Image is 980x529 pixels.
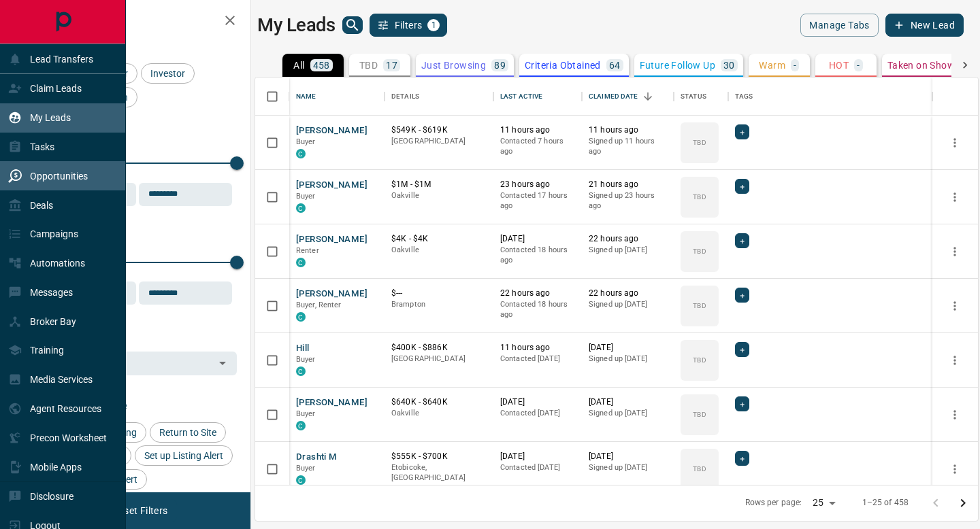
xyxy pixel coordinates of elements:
div: Tags [728,78,932,116]
p: Signed up [DATE] [589,245,667,256]
div: Details [385,78,493,116]
p: 22 hours ago [589,233,667,245]
p: [GEOGRAPHIC_DATA] [391,136,487,147]
p: TBD [693,409,706,420]
button: Hill [296,342,310,355]
div: Name [289,78,385,116]
p: [DATE] [500,396,575,408]
p: 11 hours ago [500,342,575,354]
span: + [740,451,745,465]
div: Name [296,78,316,116]
span: Buyer [296,137,316,146]
div: Return to Site [150,422,226,443]
span: Buyer [296,464,316,473]
button: more [945,187,965,207]
p: - [794,61,796,70]
button: more [945,241,965,262]
p: Oakville [391,408,487,419]
div: condos.ca [296,203,306,213]
p: - [857,61,860,70]
button: Filters1 [370,14,448,37]
span: Buyer [296,355,316,364]
span: Return to Site [154,427,221,438]
div: Set up Listing Alert [135,445,233,466]
div: + [735,396,749,411]
p: Contacted 18 hours ago [500,299,575,320]
span: + [740,288,745,302]
div: Claimed Date [589,78,638,116]
p: 17 [386,61,397,70]
h1: My Leads [257,14,336,36]
p: Taken on Showings [887,61,974,70]
p: 22 hours ago [589,288,667,299]
button: Open [213,354,232,373]
p: [DATE] [589,342,667,354]
p: 64 [609,61,621,70]
p: [DATE] [500,451,575,462]
span: Buyer, Renter [296,301,342,309]
p: Contacted [DATE] [500,462,575,473]
span: 1 [429,20,438,30]
button: more [945,459,965,479]
span: + [740,234,745,248]
button: [PERSON_NAME] [296,233,367,246]
span: + [740,125,745,139]
div: + [735,451,749,466]
button: [PERSON_NAME] [296,396,367,409]
p: HOT [829,61,849,70]
p: TBD [693,192,706,202]
span: Investor [146,68,190,79]
p: Signed up 11 hours ago [589,136,667,157]
p: 11 hours ago [589,124,667,136]
button: [PERSON_NAME] [296,288,367,301]
p: $1M - $1M [391,179,487,190]
p: [DATE] [589,396,667,408]
div: Last Active [493,78,582,116]
p: 23 hours ago [500,179,575,190]
div: Tags [735,78,753,116]
p: Just Browsing [421,61,486,70]
div: + [735,124,749,139]
button: [PERSON_NAME] [296,179,367,192]
div: + [735,179,749,194]
p: Oakville [391,190,487,201]
p: $640K - $640K [391,396,487,408]
div: condos.ca [296,258,306,267]
div: Last Active [500,78,542,116]
button: more [945,133,965,153]
span: Buyer [296,192,316,201]
p: 458 [313,61,330,70]
p: Etobicoke, [GEOGRAPHIC_DATA] [391,462,487,483]
p: TBD [359,61,378,70]
p: Signed up [DATE] [589,354,667,364]
span: Buyer [296,409,316,418]
p: TBD [693,301,706,311]
p: Signed up [DATE] [589,462,667,473]
button: Sort [638,87,657,106]
p: [GEOGRAPHIC_DATA] [391,354,487,364]
p: 30 [723,61,735,70]
button: more [945,405,965,425]
p: Contacted [DATE] [500,354,575,364]
p: 21 hours ago [589,179,667,190]
div: Status [681,78,706,116]
p: Contacted 17 hours ago [500,190,575,211]
p: $549K - $619K [391,124,487,136]
p: Brampton [391,299,487,310]
p: TBD [693,246,706,256]
p: Contacted [DATE] [500,408,575,419]
div: condos.ca [296,149,306,158]
p: Warm [759,61,785,70]
p: $--- [391,288,487,299]
p: [DATE] [589,451,667,462]
div: condos.ca [296,366,306,376]
p: 22 hours ago [500,288,575,299]
p: Contacted 18 hours ago [500,245,575,266]
p: Contacted 7 hours ago [500,136,575,157]
button: Reset Filters [103,499,176,522]
p: Oakville [391,245,487,256]
span: + [740,180,745,193]
button: [PERSON_NAME] [296,124,367,137]
p: Future Follow Up [640,61,715,70]
div: Details [391,78,419,116]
